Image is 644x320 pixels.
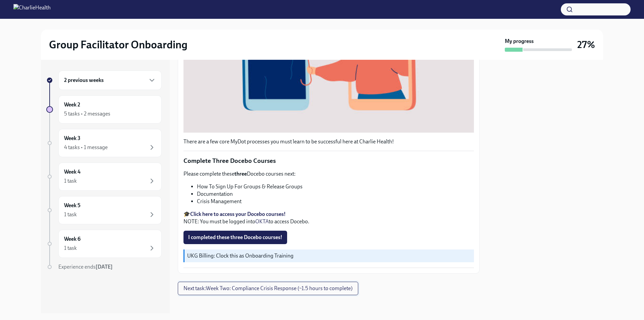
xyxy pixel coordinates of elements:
div: 1 task [64,211,77,218]
h6: Week 6 [64,235,80,243]
strong: My progress [505,38,534,45]
a: Week 25 tasks • 2 messages [46,95,162,124]
p: UKG Billing: Clock this as Onboarding Training [187,252,471,260]
a: Week 61 task [46,230,162,258]
button: I completed these three Docebo courses! [183,231,287,244]
p: 🎓 NOTE: You must be logged into to access Docebo. [183,211,474,225]
h6: 2 previous weeks [64,77,104,84]
div: 2 previous weeks [58,71,162,90]
a: OKTA [255,218,269,225]
p: Complete Three Docebo Courses [183,156,474,165]
h6: Week 4 [64,168,80,176]
h6: Week 3 [64,135,80,142]
h6: Week 5 [64,202,80,209]
h3: 27% [577,39,595,51]
img: CharlieHealth [13,4,51,15]
button: Next task:Week Two: Compliance Crisis Response (~1.5 hours to complete) [178,282,358,295]
span: Next task : Week Two: Compliance Crisis Response (~1.5 hours to complete) [183,285,353,292]
p: Please complete these Docebo courses next: [183,170,474,178]
div: 5 tasks • 2 messages [64,110,110,118]
div: 4 tasks • 1 message [64,144,108,151]
a: Week 41 task [46,163,162,191]
span: I completed these three Docebo courses! [188,234,282,241]
span: Experience ends [58,264,113,270]
p: There are a few core MyDot processes you must learn to be successful here at Charlie Health! [183,138,474,145]
div: 1 task [64,177,77,185]
a: Week 34 tasks • 1 message [46,129,162,157]
strong: [DATE] [96,264,113,270]
strong: three [234,171,247,177]
li: How To Sign Up For Groups & Release Groups [197,183,474,190]
a: Click here to access your Docebo courses! [190,211,286,217]
li: Documentation [197,190,474,198]
h2: Group Facilitator Onboarding [49,38,187,51]
a: Week 51 task [46,196,162,224]
h6: Week 2 [64,101,80,108]
li: Crisis Management [197,198,474,205]
div: 1 task [64,244,77,252]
